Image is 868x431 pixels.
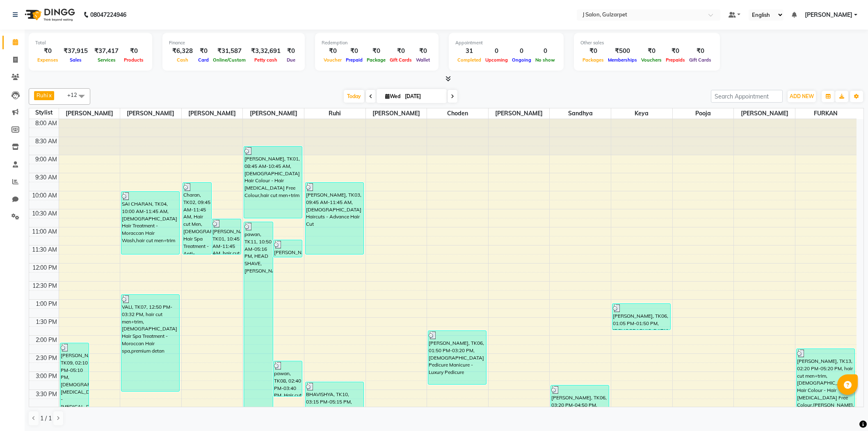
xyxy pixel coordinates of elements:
[90,3,126,26] b: 08047224946
[248,46,284,56] div: ₹3,32,691
[120,108,181,119] span: [PERSON_NAME]
[243,108,304,119] span: [PERSON_NAME]
[169,46,196,56] div: ₹6,328
[35,39,146,46] div: Total
[30,191,59,200] div: 10:00 AM
[483,46,510,56] div: 0
[383,93,402,99] span: Wed
[533,46,557,56] div: 0
[285,57,297,63] span: Due
[196,46,211,56] div: ₹0
[388,57,414,63] span: Gift Cards
[30,245,59,254] div: 11:30 AM
[122,46,146,56] div: ₹0
[252,57,279,63] span: Petty cash
[196,57,211,63] span: Card
[483,57,510,63] span: Upcoming
[48,92,52,99] a: x
[91,46,122,56] div: ₹37,417
[344,57,365,63] span: Prepaid
[805,11,852,19] span: [PERSON_NAME]
[35,57,60,63] span: Expenses
[121,295,179,391] div: VALI, TK07, 12:50 PM-03:32 PM, hair cut men+trim,[DEMOGRAPHIC_DATA] Hair Spa Treatment - Moroccan...
[664,57,687,63] span: Prepaids
[344,46,365,56] div: ₹0
[414,57,432,63] span: Wallet
[304,108,365,119] span: Ruhi
[169,39,298,46] div: Finance
[96,57,118,63] span: Services
[580,46,606,56] div: ₹0
[365,57,388,63] span: Package
[244,147,302,218] div: [PERSON_NAME], TK01, 08:45 AM-10:45 AM, [DEMOGRAPHIC_DATA] Hair Colour - Hair [MEDICAL_DATA] Free...
[455,39,557,46] div: Appointment
[687,46,713,56] div: ₹0
[274,361,302,396] div: pawan, TK08, 02:40 PM-03:40 PM, Hair cut Men,[PERSON_NAME]
[34,119,59,128] div: 8:00 AM
[606,46,639,56] div: ₹500
[427,108,488,119] span: Choden
[673,108,734,119] span: pooja
[40,414,52,423] span: 1 / 1
[711,90,783,103] input: Search Appointment
[211,46,248,56] div: ₹31,587
[322,57,344,63] span: Voucher
[34,137,59,146] div: 8:30 AM
[34,390,59,399] div: 3:30 PM
[790,93,814,99] span: ADD NEW
[580,57,606,63] span: Packages
[30,227,59,236] div: 11:00 AM
[414,46,432,56] div: ₹0
[30,209,59,218] div: 10:30 AM
[34,318,59,326] div: 1:30 PM
[68,57,84,63] span: Sales
[533,57,557,63] span: No show
[31,282,59,290] div: 12:30 PM
[306,183,363,254] div: [PERSON_NAME], TK03, 09:45 AM-11:45 AM, [DEMOGRAPHIC_DATA] Haircuts - Advance Hair Cut
[34,354,59,362] div: 2:30 PM
[29,108,59,117] div: Stylist
[284,46,298,56] div: ₹0
[211,57,248,63] span: Online/Custom
[212,219,240,254] div: [PERSON_NAME], TK01, 10:45 AM-11:45 AM, hair cut men+trim
[67,92,83,98] span: +12
[611,108,672,119] span: Keya
[366,108,427,119] span: [PERSON_NAME]
[121,192,179,254] div: SAI CHARAN, TK04, 10:00 AM-11:45 AM, [DEMOGRAPHIC_DATA] Hair Treatment - Moraccan Hair Wash,hair ...
[34,155,59,164] div: 9:00 AM
[489,108,550,119] span: [PERSON_NAME]
[182,108,243,119] span: [PERSON_NAME]
[402,90,443,103] input: 2025-09-03
[788,91,816,102] button: ADD NEW
[639,57,664,63] span: Vouchers
[21,3,77,26] img: logo
[510,57,533,63] span: Ongoing
[550,108,611,119] span: Sandhya
[31,264,59,272] div: 12:00 PM
[455,46,483,56] div: 31
[35,46,60,56] div: ₹0
[34,336,59,344] div: 2:00 PM
[795,108,857,119] span: FURKAN
[175,57,190,63] span: Cash
[59,108,120,119] span: [PERSON_NAME]
[606,57,639,63] span: Memberships
[322,46,344,56] div: ₹0
[664,46,687,56] div: ₹0
[37,92,48,99] span: Ruhi
[639,46,664,56] div: ₹0
[734,108,795,119] span: [PERSON_NAME]
[122,57,146,63] span: Products
[580,39,713,46] div: Other sales
[388,46,414,56] div: ₹0
[344,90,364,103] span: Today
[34,173,59,182] div: 9:30 AM
[612,304,670,330] div: [PERSON_NAME], TK06, 01:05 PM-01:50 PM, [DEMOGRAPHIC_DATA] Nail Enhancements - Nail Extensions Re...
[322,39,432,46] div: Redemption
[687,57,713,63] span: Gift Cards
[34,300,59,308] div: 1:00 PM
[274,240,302,257] div: [PERSON_NAME], TK05, 11:20 AM-11:50 AM, [PERSON_NAME]
[60,46,91,56] div: ₹37,915
[183,183,211,254] div: Charan, TK02, 09:45 AM-11:45 AM, Hair cut Men,[DEMOGRAPHIC_DATA] Hair Spa Treatment - Anti-Hairfa...
[455,57,483,63] span: Completed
